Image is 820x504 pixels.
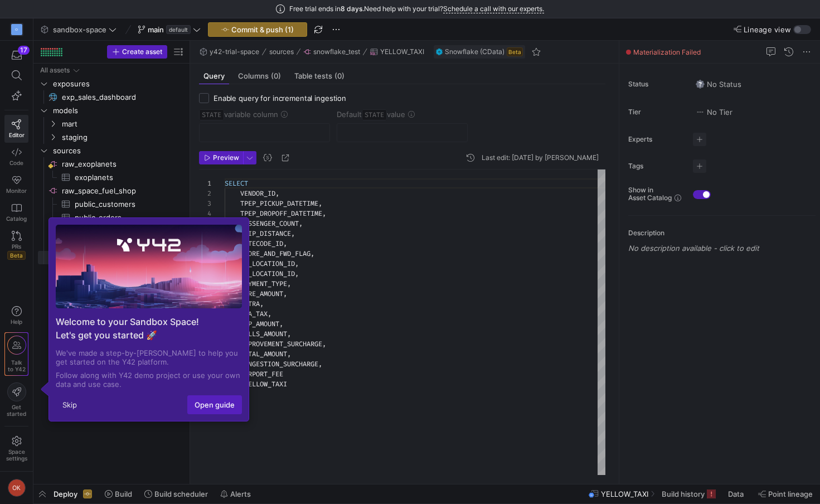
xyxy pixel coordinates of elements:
[334,72,345,80] span: (0)
[197,45,262,59] button: y42-trial-space
[322,209,326,218] span: ,
[6,215,27,222] span: Catalog
[240,219,299,228] span: PASSENGER_COUNT
[199,188,211,198] div: 2
[723,484,751,503] button: Data
[601,490,648,498] span: YELLOW_TAXI
[260,299,264,308] span: ,
[240,350,287,358] span: TOTAL_AMOUNT
[53,25,106,34] span: sandbox-space
[38,197,185,211] a: public_customers​​​​​​​​​
[628,108,684,116] span: Tier
[4,115,28,143] a: Editor
[8,479,26,497] div: OK
[166,25,191,34] span: default
[5,333,28,375] a: Talkto Y42
[240,299,260,308] span: EXTRA
[38,184,185,197] a: raw_space_fuel_shop​​​​​​​​
[240,209,322,218] span: TPEP_DROPOFF_DATETIME
[696,80,741,89] span: No Status
[6,187,27,194] span: Monitor
[275,189,279,198] span: ,
[310,249,314,258] span: ,
[11,24,22,35] div: O
[213,154,239,162] span: Preview
[269,48,294,56] span: sources
[628,80,684,88] span: Status
[38,171,185,184] div: Press SPACE to select this row.
[38,184,185,197] div: Press SPACE to select this row.
[53,104,183,117] span: models
[53,77,183,90] span: exposures
[135,22,203,37] button: maindefault
[38,64,185,77] div: Press SPACE to select this row.
[199,178,211,188] div: 1
[230,490,251,498] span: Alerts
[696,108,705,117] img: No tier
[313,48,360,56] span: snowflake_test
[238,72,281,80] span: Columns
[240,360,318,369] span: CONGESTION_SURCHARGE
[75,171,172,184] span: exoplanets​​​​​​​​​
[240,259,295,268] span: PU_LOCATION_ID
[210,48,259,56] span: y42-trial-space
[56,348,242,366] p: We've made a step-by-[PERSON_NAME] to help you get started on the Y42 platform.
[100,484,137,503] button: Build
[240,249,310,258] span: STORE_AND_FWD_FLAG
[199,209,211,219] div: 4
[283,239,287,248] span: ,
[54,490,77,498] span: Deploy
[62,185,183,197] span: raw_space_fuel_shop​​​​​​​​
[199,198,211,209] div: 3
[38,144,185,157] div: Press SPACE to select this row.
[62,91,172,104] span: exp_sales_dashboard​​​​​
[9,318,23,325] span: Help
[115,490,132,498] span: Build
[56,396,84,414] button: Skip
[628,229,816,237] p: Description
[628,135,684,143] span: Experts
[318,199,322,208] span: ,
[300,45,363,59] button: snowflake_test
[380,48,424,56] span: YELLOW_TAXI
[299,219,303,228] span: ,
[117,238,181,251] img: Y42
[291,229,295,238] span: ,
[240,199,318,208] span: TPEP_PICKUP_DATETIME
[696,80,705,89] img: No status
[40,381,49,396] img: tick-welcome-banner.svg
[657,484,721,503] button: Build history
[12,243,21,250] span: PRs
[240,189,275,198] span: VENDOR_ID
[4,476,28,500] button: OK
[744,25,791,34] span: Lineage view
[279,319,283,328] span: ,
[318,360,322,369] span: ,
[240,269,295,278] span: DO_LOCATION_ID
[287,279,291,288] span: ,
[337,110,405,119] span: Default value
[7,404,26,417] span: Get started
[38,211,185,224] div: Press SPACE to select this row.
[215,484,256,503] button: Alerts
[38,90,185,104] a: exp_sales_dashboard​​​​​
[662,490,705,498] span: Build history
[225,179,248,188] span: SELECT
[445,48,504,56] span: Snowflake (CData)
[214,94,346,103] span: Enable query for incremental ingestion
[203,72,225,80] span: Query
[693,105,735,119] button: No tierNo Tier
[38,197,185,211] div: Press SPACE to select this row.
[283,289,287,298] span: ,
[322,340,326,348] span: ,
[507,47,523,56] span: Beta
[240,309,268,318] span: MTA_TAX
[240,340,322,348] span: IMPROVEMENT_SURCHARGE
[4,226,28,264] a: PRsBeta
[56,315,242,328] p: Welcome to your Sandbox Space!
[240,239,283,248] span: RATECODE_ID
[240,319,279,328] span: TIP_AMOUNT
[482,154,599,162] div: Last edit: [DATE] by [PERSON_NAME]
[53,144,183,157] span: sources
[367,45,427,59] button: YELLOW_TAXI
